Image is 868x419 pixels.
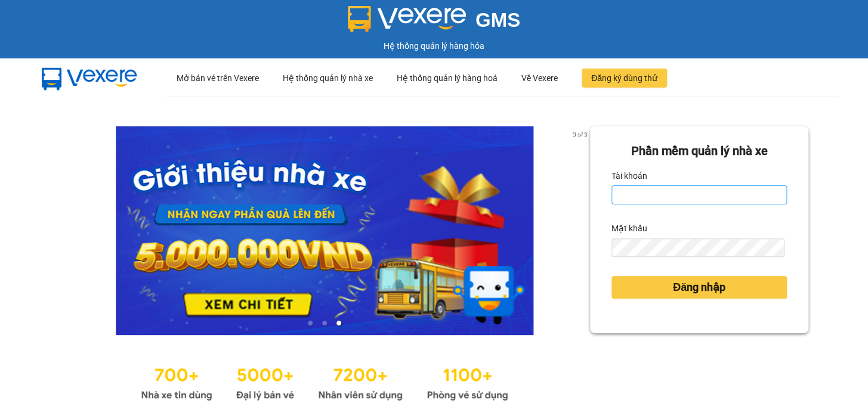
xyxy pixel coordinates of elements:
span: Đăng nhập [673,279,725,296]
div: Hệ thống quản lý hàng hóa [3,39,865,52]
img: mbUUG5Q.png [30,58,149,98]
li: slide item 3 [336,321,341,325]
div: Mở bán vé trên Vexere [177,59,259,97]
div: Về Vexere [521,59,558,97]
button: Đăng ký dùng thử [582,69,667,88]
div: Hệ thống quản lý nhà xe [283,59,373,97]
button: Đăng nhập [611,276,787,299]
input: Tài khoản [611,185,787,204]
li: slide item 2 [322,321,327,325]
div: Hệ thống quản lý hàng hoá [397,59,498,97]
label: Tài khoản [611,166,647,185]
img: logo 2 [348,6,466,32]
label: Mật khẩu [611,219,647,238]
img: Statistics.png [141,359,508,404]
a: GMS [348,18,520,27]
span: Đăng ký dùng thử [591,72,657,85]
div: Phần mềm quản lý nhà xe [611,142,787,160]
button: previous slide / item [60,126,76,335]
span: GMS [475,9,520,31]
p: 3 of 3 [569,126,590,142]
button: next slide / item [573,126,590,335]
input: Mật khẩu [611,238,784,257]
li: slide item 1 [308,321,313,325]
